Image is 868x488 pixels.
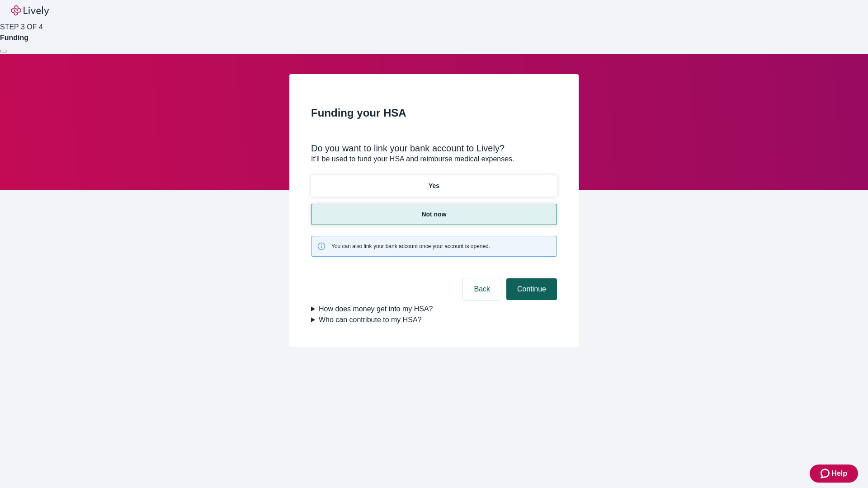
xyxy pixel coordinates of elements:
button: Yes [311,175,557,197]
img: Lively [11,5,49,16]
p: It'll be used to fund your HSA and reimburse medical expenses. [311,154,557,164]
button: Continue [506,278,557,300]
div: Do you want to link your bank account to Lively? [311,143,557,154]
svg: Zendesk support icon [821,468,831,479]
h2: Funding your HSA [311,105,557,121]
span: You can also link your bank account once your account is opened. [331,242,490,250]
button: Back [463,278,501,300]
button: Not now [311,204,557,225]
button: Zendesk support iconHelp [810,465,858,483]
span: Help [831,468,847,479]
summary: How does money get into my HSA? [311,304,557,314]
summary: Who can contribute to my HSA? [311,314,557,325]
p: Not now [421,210,446,219]
p: Yes [429,181,439,191]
